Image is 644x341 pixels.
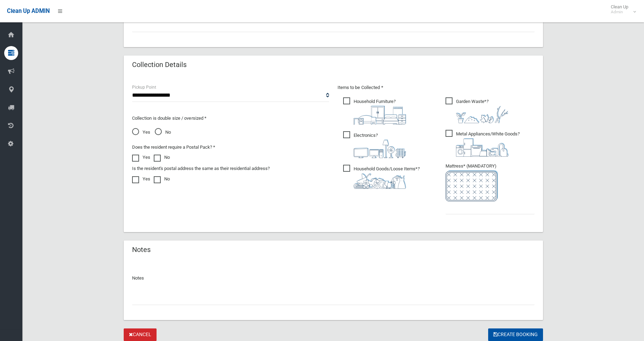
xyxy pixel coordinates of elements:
[124,243,159,257] header: Notes
[354,140,406,158] img: 394712a680b73dbc3d2a6a3a7ffe5a07.png
[132,143,215,151] label: Does the resident require a Postal Pack? *
[354,173,406,189] img: b13cc3517677393f34c0a387616ef184.png
[154,175,170,183] label: No
[343,165,420,189] span: Household Goods/Loose Items*
[354,133,406,158] i: ?
[132,175,150,183] label: Yes
[155,128,171,136] span: No
[456,106,508,123] img: 4fd8a5c772b2c999c83690221e5242e0.png
[132,274,535,282] p: Notes
[132,128,150,136] span: Yes
[124,58,195,72] header: Collection Details
[354,106,406,125] img: aa9efdbe659d29b613fca23ba79d85cb.png
[354,166,420,189] i: ?
[446,97,508,123] span: Garden Waste*
[446,163,535,201] span: Mattress* (MANDATORY)
[611,9,628,15] small: Admin
[132,164,270,173] label: Is the resident's postal address the same as their residential address?
[343,97,406,125] span: Household Furniture
[446,130,520,157] span: Metal Appliances/White Goods
[456,131,520,157] i: ?
[132,114,329,123] p: Collection is double size / oversized *
[354,99,406,125] i: ?
[607,4,635,15] span: Clean Up
[154,153,170,162] label: No
[132,153,150,162] label: Yes
[456,99,508,123] i: ?
[338,83,535,92] p: Items to be Collected *
[456,138,508,157] img: 36c1b0289cb1767239cdd3de9e694f19.png
[446,170,498,201] img: e7408bece873d2c1783593a074e5cb2f.png
[7,8,50,14] span: Clean Up ADMIN
[343,131,406,158] span: Electronics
